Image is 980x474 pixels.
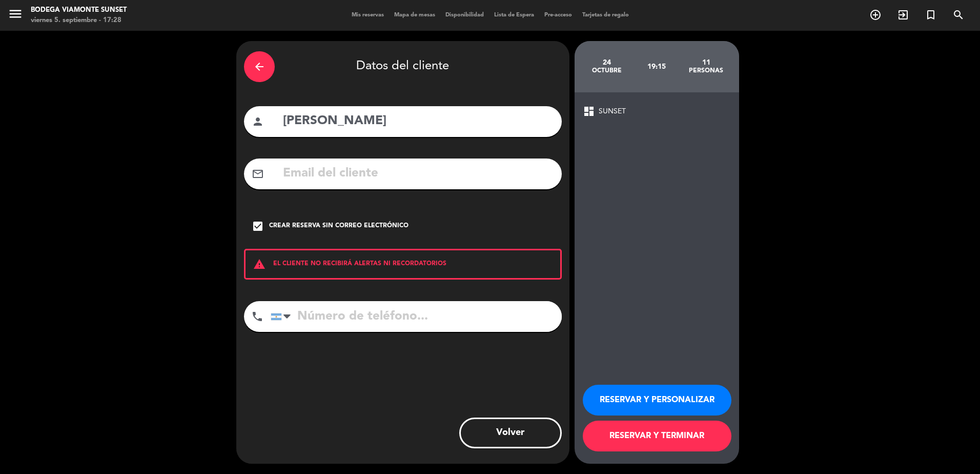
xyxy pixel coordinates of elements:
[582,67,632,75] div: octubre
[952,9,965,21] i: search
[869,9,882,21] i: add_circle_outline
[282,163,554,184] input: Email del cliente
[252,168,264,180] i: mail_outline
[282,111,554,132] input: Nombre del cliente
[440,12,489,18] span: Disponibilidad
[269,221,409,231] div: Crear reserva sin correo electrónico
[346,12,389,18] span: Mis reservas
[271,302,295,331] div: Argentina: +54
[389,12,440,18] span: Mapa de mesas
[681,67,731,75] div: personas
[244,49,562,85] div: Datos del cliente
[925,9,937,21] i: turned_in_not
[31,15,127,26] div: viernes 5. septiembre - 17:28
[577,12,634,18] span: Tarjetas de regalo
[583,105,595,117] span: dashboard
[244,249,562,280] div: EL CLIENTE NO RECIBIRÁ ALERTAS NI RECORDATORIOS
[583,385,731,416] button: RESERVAR Y PERSONALIZAR
[253,61,266,73] i: arrow_back
[246,258,273,270] i: warning
[631,49,681,85] div: 19:15
[251,310,263,323] i: phone
[582,58,632,67] div: 24
[459,418,562,448] button: Volver
[897,9,909,21] i: exit_to_app
[31,5,127,15] div: Bodega Viamonte Sunset
[8,6,23,22] i: menu
[539,12,577,18] span: Pre-acceso
[489,12,539,18] span: Lista de Espera
[599,106,626,117] span: SUNSET
[271,301,562,332] input: Número de teléfono...
[681,58,731,67] div: 11
[252,115,264,128] i: person
[252,220,264,232] i: check_box
[8,6,23,25] button: menu
[583,421,731,451] button: RESERVAR Y TERMINAR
